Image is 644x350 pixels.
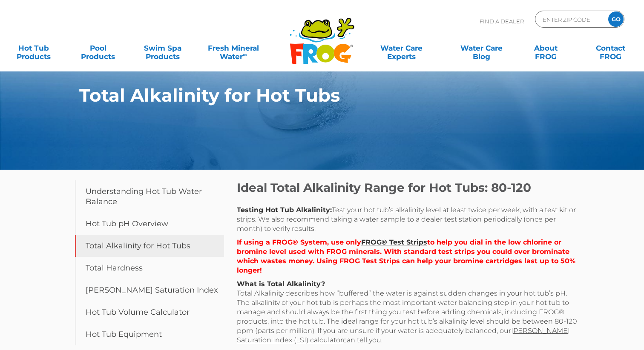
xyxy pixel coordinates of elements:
[237,280,325,288] strong: What is Total Alkalinity?
[542,13,599,26] input: Zip Code Form
[9,40,59,57] a: Hot TubProducts
[75,180,224,213] a: Understanding Hot Tub Water Balance
[75,213,224,235] a: Hot Tub pH Overview
[237,279,578,345] p: Total Alkalinity describes how “buffered” the water is against sudden changes in your hot tub’s p...
[243,51,247,58] sup: ∞
[75,257,224,279] a: Total Hardness
[456,40,506,57] a: Water CareBlog
[521,40,571,57] a: AboutFROG
[237,180,578,195] h2: Ideal Total Alkalinity Range for Hot Tubs: 80-120
[480,11,524,32] p: Find A Dealer
[360,40,442,57] a: Water CareExperts
[608,11,624,27] input: GO
[202,40,264,57] a: Fresh MineralWater∞
[79,85,526,105] h1: Total Alkalinity for Hot Tubs
[75,323,224,345] a: Hot Tub Equipment
[75,301,224,323] a: Hot Tub Volume Calculator
[237,206,332,214] strong: Testing Hot Tub Alkalinity:
[585,40,635,57] a: ContactFROG
[75,235,224,257] a: Total Alkalinity for Hot Tubs
[361,238,427,246] a: FROG® Test Strips
[237,205,578,233] p: Test your hot tub’s alkalinity level at least twice per week, with a test kit or strips. We also ...
[237,238,575,274] strong: If using a FROG® System, use only to help you dial in the low chlorine or bromine level used with...
[138,40,188,57] a: Swim SpaProducts
[75,279,224,301] a: [PERSON_NAME] Saturation Index
[73,40,123,57] a: PoolProducts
